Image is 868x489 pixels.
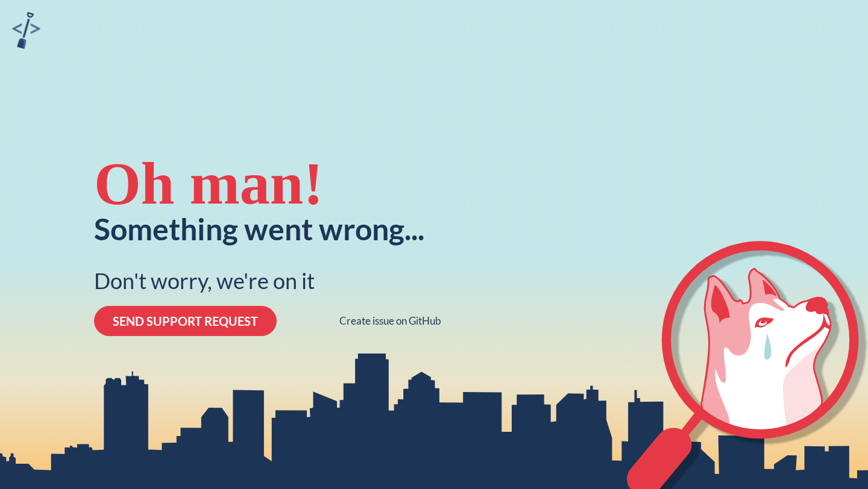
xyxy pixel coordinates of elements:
div: Oh man! [94,154,324,214]
a: sandbox logo [12,12,40,52]
a: Create issue on GitHub [339,315,441,327]
svg: crying-husky-2 [627,241,868,489]
img: sandbox logo [12,12,40,49]
div: Something went wrong... [94,214,424,244]
div: Don't worry, we're on it [94,268,315,294]
button: SEND SUPPORT REQUEST [94,306,277,336]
